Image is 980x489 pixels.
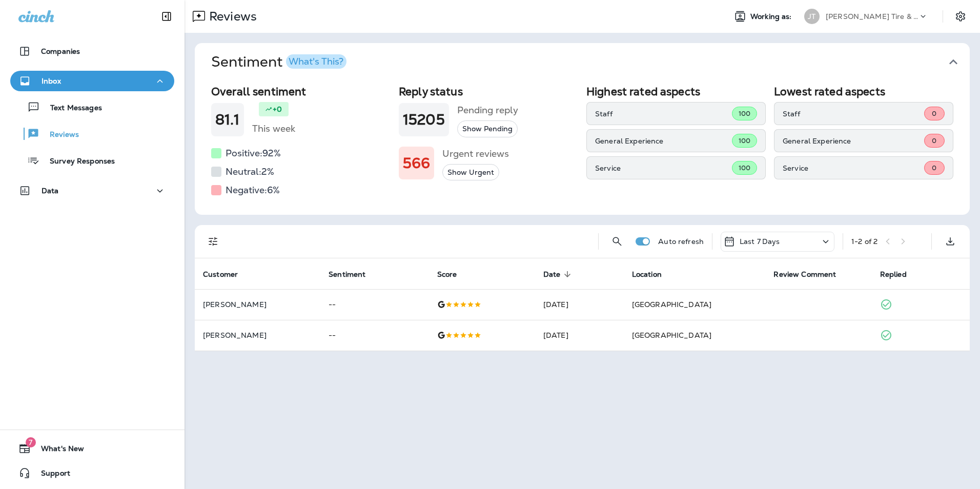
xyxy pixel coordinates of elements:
[203,231,223,252] button: Filters
[543,270,561,279] span: Date
[320,320,429,351] td: --
[607,231,627,252] button: Search Reviews
[10,41,174,62] button: Companies
[10,150,174,171] button: Survey Responses
[203,43,978,81] button: SentimentWhat's This?
[783,110,924,118] p: Staff
[739,109,750,118] span: 100
[399,85,578,98] h2: Reply status
[595,164,732,172] p: Service
[26,437,36,447] span: 7
[31,444,84,457] span: What's New
[289,57,343,66] div: What's This?
[211,85,391,98] h2: Overall sentiment
[41,47,80,55] p: Companies
[880,270,907,279] span: Replied
[10,96,174,118] button: Text Messages
[773,270,849,279] span: Review Comment
[595,110,732,118] p: Staff
[226,164,274,180] h5: Neutral: 2 %
[152,6,181,27] button: Collapse Sidebar
[750,12,794,21] span: Working as:
[42,187,59,195] p: Data
[211,53,346,71] h1: Sentiment
[783,164,924,172] p: Service
[10,71,174,91] button: Inbox
[10,180,174,201] button: Data
[543,270,574,279] span: Date
[437,270,457,279] span: Score
[273,104,282,114] p: +0
[215,111,240,128] h1: 81.1
[437,270,471,279] span: Score
[203,331,312,339] p: [PERSON_NAME]
[39,157,115,167] p: Survey Responses
[932,136,936,145] span: 0
[658,237,704,246] p: Auto refresh
[320,289,429,320] td: --
[286,54,346,69] button: What's This?
[329,270,365,279] span: Sentiment
[205,9,257,24] p: Reviews
[804,9,820,24] div: JT
[39,130,79,140] p: Reviews
[632,300,711,309] span: [GEOGRAPHIC_DATA]
[826,12,918,21] p: [PERSON_NAME] Tire & Auto
[403,155,430,172] h1: 566
[632,331,711,340] span: [GEOGRAPHIC_DATA]
[739,136,750,145] span: 100
[774,85,953,98] h2: Lowest rated aspects
[632,270,662,279] span: Location
[535,320,624,351] td: [DATE]
[195,81,970,215] div: SentimentWhat's This?
[442,164,499,181] button: Show Urgent
[940,231,961,252] button: Export as CSV
[851,237,877,246] div: 1 - 2 of 2
[203,300,312,309] p: [PERSON_NAME]
[932,164,936,172] span: 0
[586,85,766,98] h2: Highest rated aspects
[783,137,924,145] p: General Experience
[457,102,518,118] h5: Pending reply
[10,463,174,483] button: Support
[42,77,61,85] p: Inbox
[535,289,624,320] td: [DATE]
[632,270,675,279] span: Location
[226,182,280,198] h5: Negative: 6 %
[203,270,251,279] span: Customer
[442,146,509,162] h5: Urgent reviews
[932,109,936,118] span: 0
[10,438,174,459] button: 7What's New
[10,123,174,145] button: Reviews
[329,270,379,279] span: Sentiment
[203,270,238,279] span: Customer
[403,111,445,128] h1: 15205
[31,469,70,481] span: Support
[457,120,518,137] button: Show Pending
[252,120,295,137] h5: This week
[739,164,750,172] span: 100
[951,7,970,26] button: Settings
[595,137,732,145] p: General Experience
[740,237,780,246] p: Last 7 Days
[226,145,281,161] h5: Positive: 92 %
[773,270,836,279] span: Review Comment
[40,104,102,113] p: Text Messages
[880,270,920,279] span: Replied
